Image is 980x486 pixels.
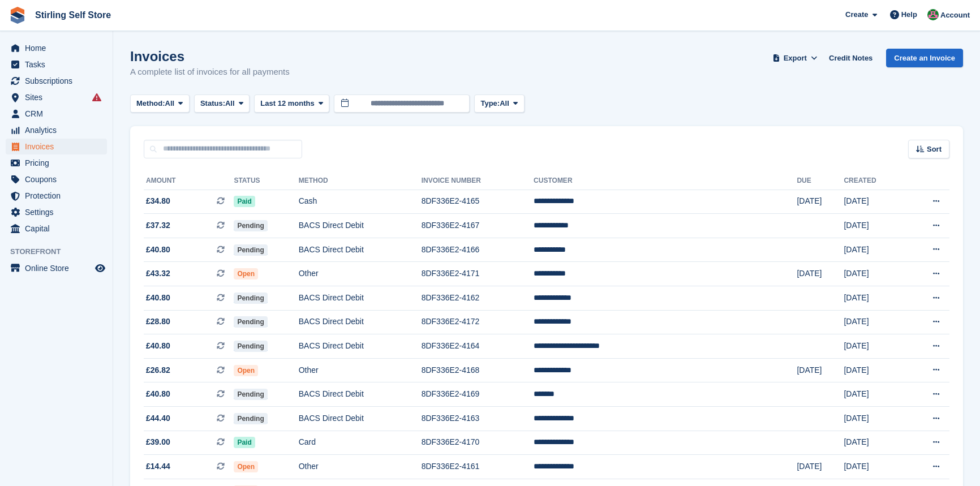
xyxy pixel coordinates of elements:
th: Customer [534,172,797,190]
span: £14.44 [146,461,170,472]
span: Pending [234,341,267,352]
span: Tasks [25,57,93,72]
span: £40.80 [146,244,170,256]
span: Create [845,9,868,20]
a: menu [6,155,107,171]
a: menu [6,106,107,122]
span: Analytics [25,122,93,138]
td: 8DF336E2-4163 [422,407,534,431]
th: Created [844,172,905,190]
span: Coupons [25,171,93,187]
span: Open [234,365,258,376]
td: [DATE] [844,238,905,262]
a: menu [6,188,107,204]
span: CRM [25,106,93,122]
td: [DATE] [844,431,905,455]
span: Pending [234,293,267,304]
a: menu [6,89,107,105]
a: menu [6,204,107,220]
td: BACS Direct Debit [299,334,422,359]
td: [DATE] [797,190,844,214]
td: [DATE] [844,334,905,359]
td: [DATE] [844,455,905,479]
span: Invoices [25,139,93,154]
td: 8DF336E2-4162 [422,286,534,311]
td: [DATE] [844,407,905,431]
a: Create an Invoice [886,49,963,67]
button: Method: All [130,94,190,113]
td: [DATE] [797,455,844,479]
a: menu [6,171,107,187]
a: menu [6,139,107,154]
td: 8DF336E2-4170 [422,431,534,455]
span: Pending [234,389,267,400]
span: Settings [25,204,93,220]
td: 8DF336E2-4169 [422,382,534,407]
td: BACS Direct Debit [299,310,422,334]
td: [DATE] [797,358,844,382]
td: [DATE] [844,262,905,286]
th: Status [234,172,298,190]
img: Lucy [927,9,939,20]
span: Paid [234,196,255,207]
img: stora-icon-8386f47178a22dfd0bd8f6a31ec36ba5ce8667c1dd55bd0f319d3a0aa187defe.svg [9,7,26,24]
span: Sort [927,144,942,155]
td: 8DF336E2-4167 [422,214,534,238]
span: £40.80 [146,388,170,400]
span: Storefront [10,246,113,257]
td: [DATE] [797,262,844,286]
span: Pending [234,220,267,231]
h1: Invoices [130,49,290,64]
td: Other [299,455,422,479]
td: BACS Direct Debit [299,286,422,311]
span: Sites [25,89,93,105]
td: 8DF336E2-4168 [422,358,534,382]
span: All [225,98,235,109]
span: Paid [234,437,255,448]
td: BACS Direct Debit [299,407,422,431]
td: [DATE] [844,358,905,382]
span: All [165,98,175,109]
span: £26.82 [146,364,170,376]
td: [DATE] [844,214,905,238]
span: Pending [234,413,267,424]
span: Online Store [25,260,93,276]
span: Protection [25,188,93,204]
a: Preview store [93,261,107,275]
td: 8DF336E2-4164 [422,334,534,359]
a: menu [6,221,107,236]
span: Account [940,10,970,21]
th: Method [299,172,422,190]
span: £40.80 [146,340,170,352]
i: Smart entry sync failures have occurred [92,93,101,102]
button: Status: All [194,94,250,113]
td: Card [299,431,422,455]
td: Cash [299,190,422,214]
span: £34.80 [146,195,170,207]
span: Pending [234,316,267,328]
td: [DATE] [844,310,905,334]
td: 8DF336E2-4171 [422,262,534,286]
a: menu [6,57,107,72]
a: Credit Notes [824,49,877,67]
td: BACS Direct Debit [299,382,422,407]
a: menu [6,73,107,89]
td: [DATE] [844,190,905,214]
span: £43.32 [146,268,170,279]
td: BACS Direct Debit [299,214,422,238]
span: Help [901,9,917,20]
span: Type: [480,98,500,109]
button: Last 12 months [254,94,329,113]
span: Status: [200,98,225,109]
a: menu [6,122,107,138]
span: Pricing [25,155,93,171]
p: A complete list of invoices for all payments [130,66,290,79]
span: Open [234,461,258,472]
span: £40.80 [146,292,170,304]
td: [DATE] [844,382,905,407]
td: [DATE] [844,286,905,311]
td: Other [299,262,422,286]
td: Other [299,358,422,382]
span: £28.80 [146,316,170,328]
th: Amount [144,172,234,190]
